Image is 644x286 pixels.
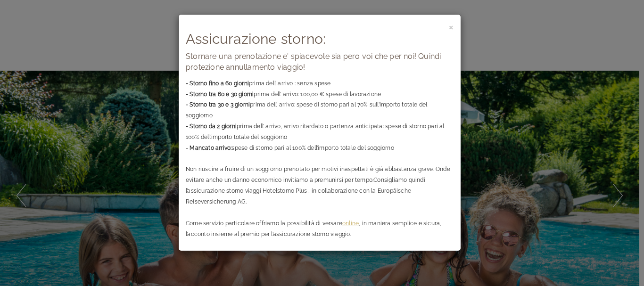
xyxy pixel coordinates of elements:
strong: - Mancato arrivo: [186,145,231,151]
strong: - Storno tra 30 e 3 giorni [186,101,250,108]
span: × [449,21,454,33]
button: Close [449,22,454,32]
a: online [342,220,359,227]
span: prima dell’ arrivo : senza spese prima dell’ arrivo: 100,00 € spese di lavorazione prima dell’ ar... [186,80,450,237]
p: Stornare una prenotazione e' spiacevole sia pero voi che per noi! Quindi protezione annullamento ... [186,51,454,73]
strong: - Storno da 2 giorni [186,123,237,130]
strong: - Storno tra 60 e 30 giorni [186,91,254,98]
strong: - Storno fino a 60 giorni [186,80,249,87]
h2: Assicurazione storno: [186,31,454,47]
